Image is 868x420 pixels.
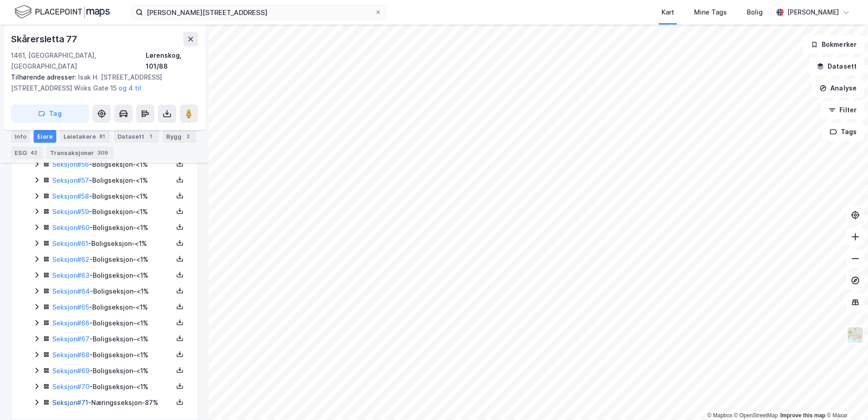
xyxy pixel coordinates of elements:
div: Isak H. [STREET_ADDRESS] [STREET_ADDRESS] Wiiks Gate 15 [11,72,191,94]
div: 1461, [GEOGRAPHIC_DATA], [GEOGRAPHIC_DATA] [11,50,146,72]
a: Seksjon#68 [52,351,89,359]
div: Kart [661,7,674,18]
img: logo.f888ab2527a4732fd821a326f86c7f29.svg [15,4,110,20]
div: Bygg [163,130,196,143]
a: Seksjon#67 [52,335,89,343]
div: Skårersletta 77 [11,32,79,46]
div: Kontrollprogram for chat [823,376,868,420]
div: - Boligseksjon - <1% [52,175,173,186]
input: Søk på adresse, matrikkel, gårdeiere, leietakere eller personer [143,5,375,19]
div: - Boligseksjon - <1% [52,334,173,345]
a: OpenStreetMap [734,412,778,419]
div: Datasett [114,130,159,143]
div: - Boligseksjon - <1% [52,238,173,249]
a: Seksjon#58 [52,192,89,200]
div: - Boligseksjon - <1% [52,350,173,360]
img: Z [847,326,864,344]
div: - Boligseksjon - <1% [52,365,173,376]
div: - Boligseksjon - <1% [52,222,173,233]
button: Analyse [812,79,864,97]
iframe: Chat Widget [823,376,868,420]
a: Mapbox [707,412,732,419]
div: Transaksjoner [46,146,113,159]
a: Seksjon#56 [52,160,89,168]
div: ESG [11,146,43,159]
div: 309 [96,148,110,157]
button: Datasett [809,57,864,75]
button: Tags [822,123,864,141]
div: Info [11,130,30,143]
div: - Boligseksjon - <1% [52,206,173,217]
div: - Boligseksjon - <1% [52,318,173,329]
a: Seksjon#59 [52,208,89,215]
a: Seksjon#57 [52,176,89,184]
a: Improve this map [780,412,825,419]
div: - Boligseksjon - <1% [52,302,173,313]
a: Seksjon#71 [52,399,88,406]
a: Seksjon#61 [52,240,88,247]
div: Eiere [34,130,56,143]
div: 2 [183,132,192,141]
a: Seksjon#63 [52,271,89,279]
span: Tilhørende adresser: [11,73,78,81]
div: 1 [146,132,155,141]
a: Seksjon#66 [52,319,89,327]
button: Bokmerker [803,35,864,54]
div: 81 [98,132,107,141]
div: - Boligseksjon - <1% [52,254,173,265]
div: - Boligseksjon - <1% [52,159,173,170]
a: Seksjon#65 [52,303,89,311]
div: - Næringsseksjon - 87% [52,397,173,408]
a: Seksjon#60 [52,224,89,231]
a: Seksjon#69 [52,367,89,375]
button: Filter [821,101,864,119]
button: Tag [11,105,89,123]
div: Lørenskog, 101/88 [146,50,198,72]
div: Mine Tags [694,7,727,18]
div: - Boligseksjon - <1% [52,191,173,202]
div: 42 [29,148,39,157]
div: - Boligseksjon - <1% [52,286,173,297]
a: Seksjon#62 [52,255,89,263]
div: - Boligseksjon - <1% [52,270,173,281]
div: [PERSON_NAME] [787,7,839,18]
a: Seksjon#70 [52,383,89,390]
a: Seksjon#64 [52,287,90,295]
div: - Boligseksjon - <1% [52,381,173,392]
div: Bolig [747,7,763,18]
div: Leietakere [60,130,110,143]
